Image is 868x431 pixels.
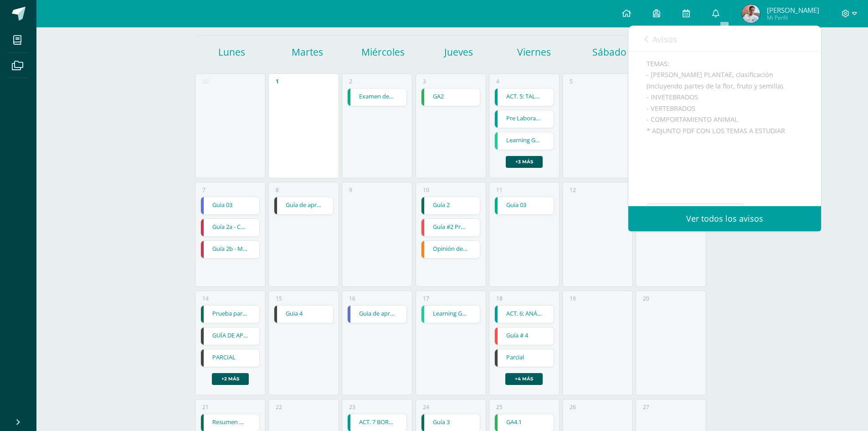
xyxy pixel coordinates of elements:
[647,203,744,221] a: Archivo Adjunto
[495,88,554,106] a: ACT. 5: TALLERES DE [MEDICAL_DATA]
[505,373,543,385] a: +4 más
[274,197,334,215] div: Guía de aprendizaje 2 | Tarea
[767,5,819,15] span: [PERSON_NAME]
[201,219,260,236] a: Guía 2a - Cálculo de la Asimetría.
[349,78,352,85] div: 2
[202,295,209,302] div: 14
[212,373,249,385] a: +2 más
[201,241,260,258] a: Guía 2b - Momentos y curtosis
[348,306,406,323] a: Guia de aprendizaje 2
[422,46,495,58] h1: Jueves
[573,46,646,58] h1: Sábado
[421,88,481,106] div: GA2 | Tarea
[201,349,260,367] a: PARCIAL
[200,197,260,215] div: Guia 03 | Tarea
[200,305,260,323] div: Prueba parcial unidad 3 | Tarea
[200,240,260,259] div: Guía 2b - Momentos y curtosis | Tarea
[274,305,334,323] div: Guia 4 | Tarea
[496,295,503,302] div: 18
[274,197,333,214] a: Guía de aprendizaje 2
[202,78,209,85] div: 30
[494,349,554,367] div: Parcial | Tarea
[346,46,419,58] h1: Miércoles
[495,132,554,150] a: Learning Guide 2
[643,403,649,411] div: 27
[495,349,554,367] a: Parcial
[652,34,677,45] span: Avisos
[195,46,268,58] h1: Lunes
[421,219,480,236] a: Guía #2 Prueba T
[498,46,570,58] h1: Viernes
[347,88,407,106] div: Examen de unidad | Tarea
[494,327,554,345] div: Guía # 4 | Tarea
[495,110,554,128] a: Pre Laboratorio
[506,156,543,168] a: +3 más
[570,295,576,302] div: 19
[423,186,429,194] div: 10
[349,295,355,302] div: 16
[496,78,499,85] div: 4
[421,306,480,323] a: Learning Guide 3
[276,186,279,194] div: 8
[271,46,344,58] h1: Martes
[421,88,480,106] a: GA2
[349,186,352,194] div: 9
[348,88,406,106] a: Examen de unidad
[423,295,429,302] div: 17
[647,58,803,233] div: TEMAS: - [PERSON_NAME] PLANTAE, clasificación (Incluyendo partes de la flor, fruto y semilla). - ...
[201,327,260,345] a: GUÍA DE APRENDIZAJE 4
[423,403,429,411] div: 24
[494,197,554,215] div: Guia 03 | Tarea
[494,88,554,106] div: ACT. 5: TALLERES DE ACOSO ESCOLAR | Tarea
[494,110,554,128] div: Pre Laboratorio | Tarea
[200,349,260,367] div: PARCIAL | Tarea
[643,295,649,302] div: 20
[421,197,480,214] a: Guía 2
[276,295,282,302] div: 15
[628,206,821,231] a: Ver todos los avisos
[202,403,209,411] div: 21
[494,305,554,323] div: ACT. 6: ANÁLISIS ESTADÍSTICO DE ENCUESTAS | Tarea
[495,197,554,214] a: Guia 03
[570,78,573,85] div: 5
[423,78,426,85] div: 3
[767,14,819,21] span: Mi Perfil
[347,305,407,323] div: Guia de aprendizaje 2 | Tarea
[570,403,576,411] div: 26
[421,305,481,323] div: Learning Guide 3 | Tarea
[742,5,760,23] img: ade57d62763eec9c10161ce75fa50eb0.png
[670,204,732,221] span: Archivo Adjunto
[570,186,576,194] div: 12
[274,306,333,323] a: Guia 4
[494,132,554,150] div: Learning Guide 2 | Tarea
[496,186,503,194] div: 11
[201,197,260,214] a: Guia 03
[496,403,503,411] div: 25
[421,197,481,215] div: Guía 2 | Tarea
[200,327,260,345] div: GUÍA DE APRENDIZAJE 4 | Tarea
[349,403,355,411] div: 23
[421,241,480,258] a: Opinión de clase
[495,327,554,345] a: Guía # 4
[200,218,260,237] div: Guía 2a - Cálculo de la Asimetría. | Tarea
[276,403,282,411] div: 22
[495,306,554,323] a: ACT. 6: ANÁLISIS ESTADÍSTICO DE ENCUESTAS
[201,306,260,323] a: Prueba parcial unidad 3
[421,218,481,237] div: Guía #2 Prueba T | Tarea
[276,78,279,85] div: 1
[202,186,205,194] div: 7
[421,240,481,259] div: Opinión de clase | Tarea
